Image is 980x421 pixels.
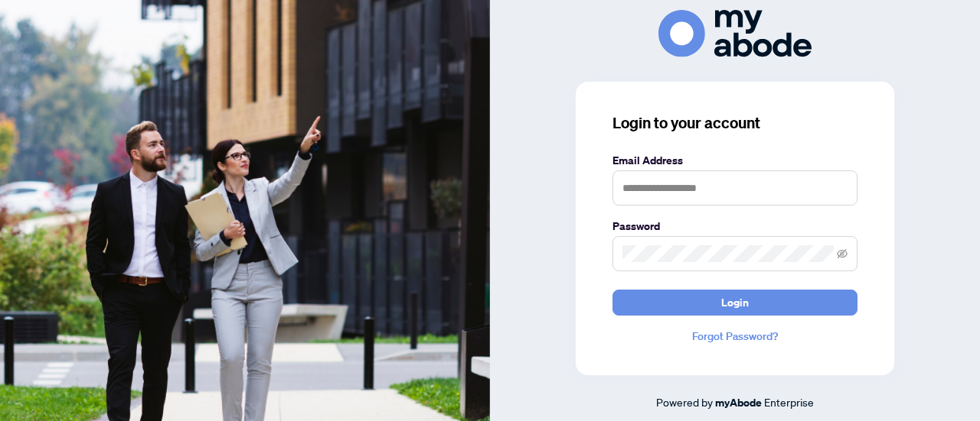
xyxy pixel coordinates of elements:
a: Forgot Password? [612,328,857,345]
button: Login [612,290,857,316]
img: ma-logo [658,10,812,57]
span: Powered by [656,395,713,409]
label: Password [612,218,857,235]
a: myAbode [715,394,762,411]
h3: Login to your account [612,112,857,134]
span: Login [721,290,749,315]
span: eye-invisible [837,248,848,259]
label: Email Address [612,152,857,169]
span: Enterprise [764,395,814,409]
